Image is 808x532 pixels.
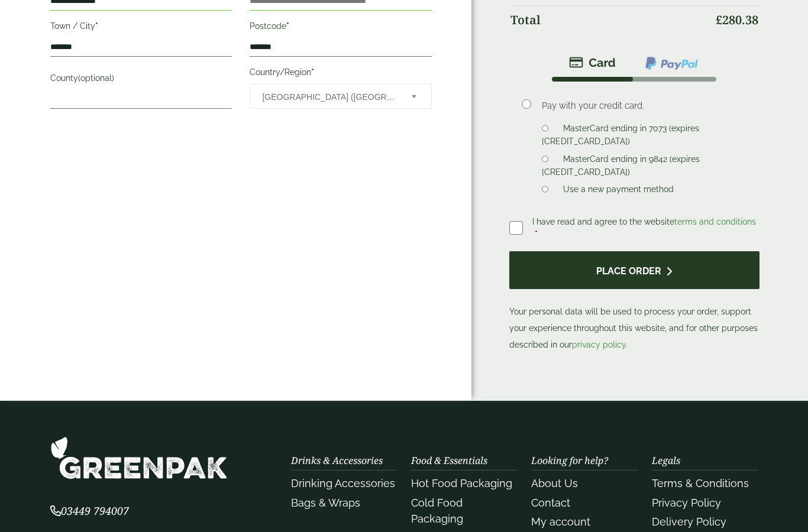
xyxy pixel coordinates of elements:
abbr: required [286,22,289,31]
span: Country/Region [250,85,431,109]
p: Pay with your credit card. [542,100,742,113]
a: Hot Food Packaging [411,478,512,490]
abbr: required [311,68,314,77]
a: Contact [531,497,570,510]
a: Delivery Policy [652,516,726,528]
img: stripe.png [569,56,616,70]
a: My account [531,516,590,528]
a: About Us [531,478,578,490]
label: Postcode [250,18,431,38]
abbr: required [95,22,98,31]
a: privacy policy [572,340,626,350]
bdi: 280.38 [716,12,758,28]
a: Privacy Policy [652,497,721,510]
th: Total [510,6,707,35]
a: Cold Food Packaging [411,497,463,525]
label: Town / City [50,18,232,38]
span: £ [716,12,722,28]
a: Drinking Accessories [291,478,395,490]
p: Your personal data will be used to process your order, support your experience throughout this we... [509,252,759,354]
span: 03449 794007 [50,504,129,518]
label: MasterCard ending in 7073 (expires [CREDIT_CARD_DATA]) [542,124,699,150]
img: GreenPak Supplies [50,437,228,480]
label: Use a new payment method [558,185,678,198]
abbr: required [535,230,538,239]
a: Bags & Wraps [291,497,360,510]
button: Place order [509,252,759,290]
label: Country/Region [250,64,431,85]
span: United Kingdom (UK) [262,85,395,110]
a: 03449 794007 [50,507,129,518]
label: County [50,70,232,90]
span: (optional) [78,74,114,83]
img: ppcp-gateway.png [644,56,699,72]
a: Terms & Conditions [652,478,749,490]
label: MasterCard ending in 9842 (expires [CREDIT_CARD_DATA]) [542,155,700,181]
